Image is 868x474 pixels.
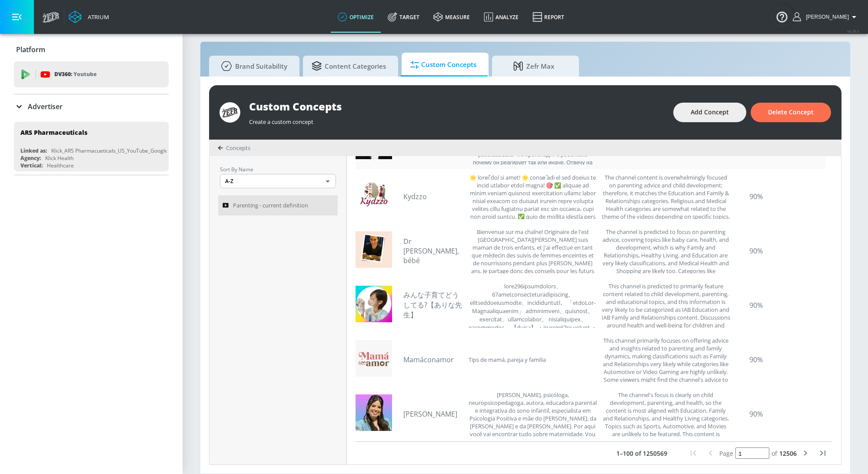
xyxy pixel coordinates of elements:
[403,237,464,265] a: Dr [PERSON_NAME], bébé
[20,128,87,137] div: ARS Pharmaceuticals
[356,286,392,322] img: UCw_D1kSDbtMb0KA55DsHDqw
[249,113,665,126] div: Create a custom concept
[501,56,567,77] span: Zefr Max
[403,355,464,364] a: Mamáconamor
[525,1,571,33] a: Report
[356,340,392,377] img: UCh4KwmMLs4p3y5eNA1ouSPg
[14,122,169,171] div: ARS PharmaceuticalsLinked as:Klick_ARS Pharmacueticals_US_YouTube_GoogleAdsAgency:Klick HealthVer...
[601,174,730,219] div: The channel content is overwhelmingly focused on parenting advice and child development; therefor...
[356,394,392,431] img: UCJqXurQ9gPzfzyxCxmywI4Q
[768,107,814,118] span: Delete Concept
[673,103,746,122] button: Add Concept
[331,1,381,33] a: optimize
[426,1,477,33] a: measure
[73,70,96,79] p: Youtube
[45,154,73,162] div: Klick Health
[601,228,730,274] div: The channel is predicted to focus on parenting advice, covering topics like baby care, health, an...
[218,56,287,77] span: Brand Suitability
[84,13,109,21] div: Atrium
[20,162,43,169] div: Vertical:
[233,200,308,210] span: Parenting - current definition
[601,337,730,382] div: This channel primarily focuses on offering advice and insights related to parenting and family dy...
[616,449,667,458] p: 1–100 of 1250569
[469,174,597,219] div: 🌟 مرحبًا بكم في كدزو! 🌟 مرحباً بكل أب وأم يبحثون عن تطوير أطفالهم بأفضل طريقة! 🎯 ✅ رسالتنا هي تزو...
[16,45,45,54] p: Platform
[220,165,336,174] p: Sort By Name
[403,409,464,419] a: [PERSON_NAME]
[14,61,169,87] div: DV360: Youtube
[381,1,426,33] a: Target
[20,147,47,154] div: Linked as:
[54,70,96,79] p: DV360:
[601,282,730,328] div: This channel is predicted to primarily feature content related to child development, parenting, a...
[469,228,597,274] div: Bienvenue sur ma chaîne! Originaire de l'est parisien, je suis maman de trois enfants, et j'ai ef...
[751,103,831,122] button: Delete Concept
[469,282,597,328] div: 保育園で500人以上の子どもと関わり、10年かけて見つけてきた子どもの成長にとって大事なこと。 子育てや保育に関わる全ての方へ向けて、役立つ知識を全て公開します。 「親と子がWin-Winな子育...
[735,337,778,382] div: 90%
[735,391,778,437] div: 90%
[20,154,41,162] div: Agency:
[249,99,665,113] div: Custom Concepts
[47,162,74,169] div: Healthcare
[691,107,729,118] span: Add Concept
[601,391,730,437] div: The channel's focus is clearly on child development, parenting, and health, so the content is mos...
[793,12,859,22] button: [PERSON_NAME]
[735,228,778,274] div: 90%
[356,231,392,268] img: UCrUnG0QEG_NmoR8wZOiRqdQ
[735,174,778,219] div: 90%
[779,449,797,457] span: 12506
[312,56,386,77] span: Content Categories
[477,1,525,33] a: Analyze
[51,147,177,154] div: Klick_ARS Pharmacueticals_US_YouTube_GoogleAds
[469,391,597,437] div: Sou Poly Monteiro, psicóloga, neuropsicopedagoga, autora, educadora parental e integrativa do son...
[218,144,250,152] div: Concepts
[356,177,392,214] img: UC7oVDrnhfcli4rt4C19TAVQ
[719,447,797,459] div: Set page and press "Enter"
[802,14,849,20] span: login as: lekhraj.bhadava@zefr.com
[735,447,769,459] input: page
[14,94,169,119] div: Advertiser
[218,195,338,215] a: Parenting - current definition
[410,54,476,75] span: Custom Concepts
[469,337,546,382] div: Tips de mamá, pareja y familia
[69,10,109,23] a: Atrium
[14,37,169,62] div: Platform
[814,444,831,462] button: last page
[847,29,859,33] span: v 4.28.0
[226,144,250,152] span: Concepts
[403,192,464,201] a: Kydzzo
[797,444,814,462] button: next page
[403,290,464,320] a: みんな子育てどうしてる?【ありな先生】
[770,4,794,29] button: Open Resource Center
[28,102,63,111] p: Advertiser
[220,174,336,188] div: A-Z
[735,282,778,328] div: 90%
